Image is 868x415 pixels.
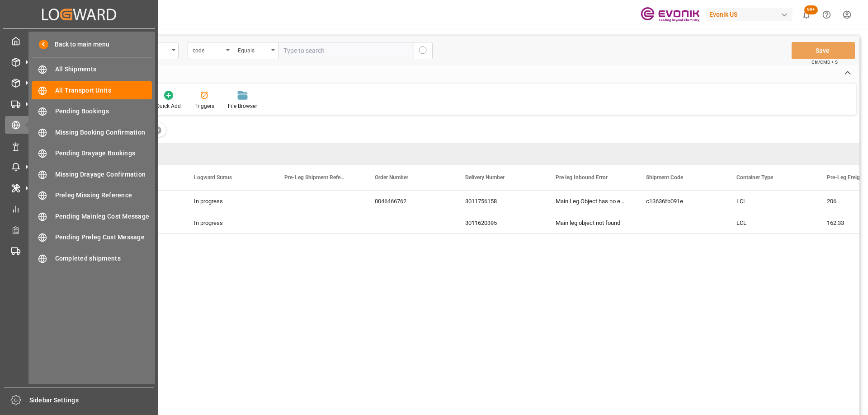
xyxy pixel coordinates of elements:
a: Transport Planner [5,221,153,238]
span: Pending Preleg Cost Message [55,233,152,242]
button: Save [792,42,855,59]
span: Delivery Number [465,174,505,181]
div: code [193,44,223,55]
input: Type to search [278,42,414,59]
div: File Browser [228,102,257,110]
div: Equals [238,44,269,55]
span: 99+ [804,5,818,14]
span: Preleg Missing Reference [55,191,152,200]
div: In progress [183,212,274,233]
span: Missing Booking Confirmation [55,128,152,137]
span: Pending Drayage Bookings [55,149,152,158]
a: My Reports [5,200,153,218]
div: LCL [726,191,816,212]
a: Missing Booking Confirmation [32,123,152,141]
span: All Shipments [55,65,152,74]
button: Evonik US [706,6,796,23]
div: 3011756158 [454,191,545,212]
div: In progress [183,191,274,212]
div: Evonik US [706,8,793,21]
div: 0046466762 [364,191,454,212]
div: Main leg object not found [545,212,635,233]
span: Shipment Code [646,174,683,181]
span: Back to main menu [48,40,109,49]
span: Sidebar Settings [29,396,155,405]
span: Ctrl/CMD + S [811,59,838,65]
span: Pending Mainleg Cost Message [55,212,152,221]
a: Pending Preleg Cost Message [32,228,152,246]
span: Pre leg Inbound Error [556,174,608,181]
div: Main Leg Object has no evonik reference [545,191,635,212]
a: Completed shipments [32,249,152,267]
button: open menu [233,42,278,59]
span: Missing Drayage Confirmation [55,170,152,179]
a: Preleg Missing Reference [32,187,152,204]
img: Evonik-brand-mark-Deep-Purple-RGB.jpeg_1700498283.jpeg [641,7,699,23]
a: Non Conformance [5,137,153,154]
a: Pending Mainleg Cost Message [32,207,152,225]
span: Container Type [736,174,773,181]
span: Completed shipments [55,254,152,263]
button: open menu [188,42,233,59]
div: 3011620395 [454,212,545,233]
button: search button [414,42,433,59]
span: Logward Status [194,174,232,181]
a: Missing Drayage Confirmation [32,165,152,183]
div: Triggers [194,102,214,110]
a: My Cockpit [5,32,153,50]
a: All Shipments [32,61,152,78]
a: Pending Drayage Bookings [32,145,152,162]
a: All Transport Units [32,81,152,99]
button: show 100 new notifications [796,5,816,25]
span: Pre-Leg Shipment Reference Evonik [284,174,345,181]
div: LCL [726,212,816,233]
button: Help Center [816,5,837,25]
span: Order Number [375,174,408,181]
a: Transport Planning [5,242,153,260]
div: Quick Add [156,102,181,110]
span: All Transport Units [55,86,152,95]
a: Pending Bookings [32,103,152,120]
div: c13636fb091e [635,191,726,212]
span: Pending Bookings [55,107,152,116]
